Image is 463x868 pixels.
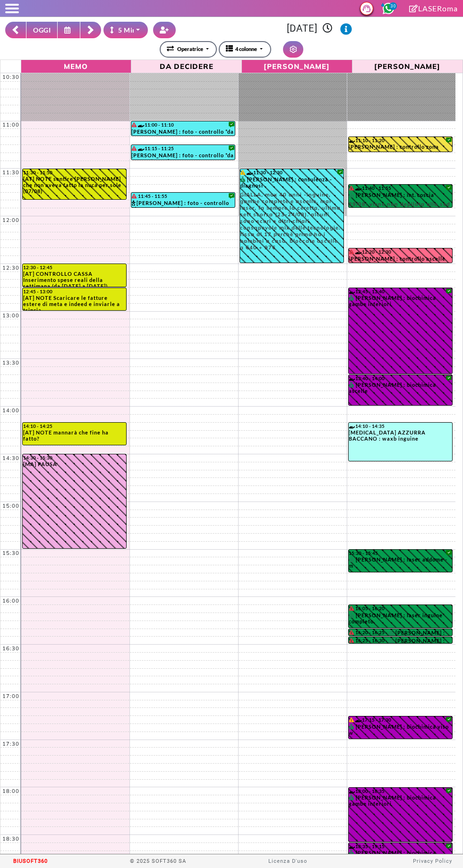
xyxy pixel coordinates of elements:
[132,193,234,199] div: 11:45 - 11:55
[349,724,356,729] i: PAGATO
[132,122,234,128] div: 11:00 - 11:10
[349,606,354,611] i: Il cliente ha degli insoluti
[0,217,21,223] div: 12:00
[23,170,126,175] div: 11:30 - 11:50
[349,185,452,191] div: 11:40 - 11:55
[0,312,21,319] div: 13:00
[23,429,126,442] div: [AT] NOTE mannarà che fine ha fatto?
[349,630,389,635] div: 16:20 - 16:25
[349,249,452,255] div: 12:20 - 12:30
[349,295,452,310] div: [PERSON_NAME] : biochimica gambe inferiori
[349,850,356,855] i: PAGATO
[349,717,452,723] div: 17:15 - 17:30
[240,170,343,176] div: 11:30 - 12:30
[0,693,21,699] div: 17:00
[23,295,126,310] div: [AT] NOTE Scaricare le fatture estere di meta e indeed e inviarle a trincia
[349,198,452,254] span: 29/08: viene non depilata alla sed inguine perchè aveva letto il mess ma secondo lei era meglio c...
[388,630,452,636] div: [PERSON_NAME] : laser gluteo -w
[349,192,356,197] i: PAGATO
[349,795,356,800] i: PAGATO
[110,25,145,35] div: 5 Minuti
[349,375,452,381] div: 13:40 - 14:00
[349,613,356,618] i: PAGATO
[349,382,356,387] i: PAGATO
[349,605,452,612] div: 16:05 - 16:20
[132,122,137,127] i: Il cliente ha degli insoluti
[132,194,137,198] i: Il cliente ha degli insoluti
[0,740,21,747] div: 17:30
[349,295,356,300] i: PAGATO
[349,788,452,794] div: 18:00 - 18:35
[413,858,452,864] a: Privacy Policy
[349,717,354,722] i: Il cliente ha delle rate in scadenza
[0,645,21,652] div: 16:30
[409,4,458,13] a: LASERoma
[132,128,234,136] div: [PERSON_NAME] : foto - controllo *da remoto* tramite foto
[349,638,354,643] i: Il cliente ha degli insoluti
[244,61,350,71] span: [PERSON_NAME]
[389,2,397,10] span: 30
[0,121,21,128] div: 11:00
[0,264,21,271] div: 12:30
[240,177,248,182] i: PAGATO
[0,502,21,509] div: 15:00
[409,5,418,12] i: Clicca per andare alla pagina di firma
[349,255,452,263] div: [PERSON_NAME] : controllo ascelle
[349,638,389,643] div: 16:25 - 16:30
[349,137,452,143] div: 11:10 - 11:20
[23,264,126,270] div: 12:30 - 12:45
[240,170,246,175] i: Il cliente ha delle rate in scadenza
[153,22,176,38] button: Crea nuovo contatto rapido
[0,835,21,842] div: 18:30
[26,22,58,38] button: OGGI
[23,455,126,460] div: 14:30 - 15:30
[349,192,452,207] div: [PERSON_NAME] : int. coscia
[23,423,126,429] div: 14:10 - 14:25
[349,612,452,627] div: [PERSON_NAME] : laser inguine completo
[388,638,395,643] i: PAGATO
[349,382,452,397] div: [PERSON_NAME] : biochimica ascelle
[23,271,126,287] div: [AT] CONTROLLO CASSA Inserimento spese reali della settimana (da [DATE] a [DATE])
[23,461,126,467] div: [MA] PAUSA
[349,850,452,865] div: [PERSON_NAME] : biochimica cosce
[240,176,343,251] div: [PERSON_NAME] : consulenza - diagnosi
[132,146,137,151] i: Il cliente ha degli insoluti
[349,289,452,294] div: 12:45 - 13:40
[0,455,21,461] div: 14:30
[349,423,452,429] div: 14:10 - 14:35
[349,630,354,635] i: Il cliente ha degli insoluti
[23,176,126,194] div: [AT] NOTE sentire [PERSON_NAME] che non aveva fatto la nuca per sole (07/08)
[349,249,354,254] i: Il cliente ha degli insoluti
[23,289,126,294] div: 12:45 - 13:00
[0,359,21,366] div: 13:30
[349,843,452,849] div: 18:35 - 19:15
[0,788,21,794] div: 18:00
[349,794,452,809] div: [PERSON_NAME] : biochimica gambe inferiori
[0,550,21,556] div: 15:30
[0,597,21,604] div: 16:00
[0,74,21,80] div: 10:30
[132,200,234,207] div: [PERSON_NAME] : foto - controllo *da remoto* tramite foto
[240,188,343,251] span: GIALLA, max 40 anni -inguine, gambe complete e ascelle. mai laser, fa sempre la ceretta, ultima s...
[349,723,452,739] div: [PERSON_NAME] : biochimica viso w
[349,186,354,190] i: Il cliente ha degli insoluti
[355,61,460,71] span: [PERSON_NAME]
[268,858,307,864] a: Licenza D'uso
[388,638,452,643] div: [PERSON_NAME] : laser addome -w
[132,145,234,152] div: 11:15 - 11:25
[388,630,395,635] i: PAGATO
[0,407,21,414] div: 14:00
[0,169,21,176] div: 11:30
[181,23,458,35] h3: [DATE]
[349,556,452,571] div: [PERSON_NAME] : laser addome -m
[349,144,452,152] div: [PERSON_NAME] : controllo zona
[349,557,356,562] i: PAGATO
[349,550,452,556] div: 15:30 - 15:45
[132,152,234,160] div: [PERSON_NAME] : foto - controllo *da remoto* tramite foto
[134,61,239,71] span: Da Decidere
[349,429,452,444] div: [MEDICAL_DATA] AZZURRA BACCANO : waxb inguine
[24,61,129,71] span: Memo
